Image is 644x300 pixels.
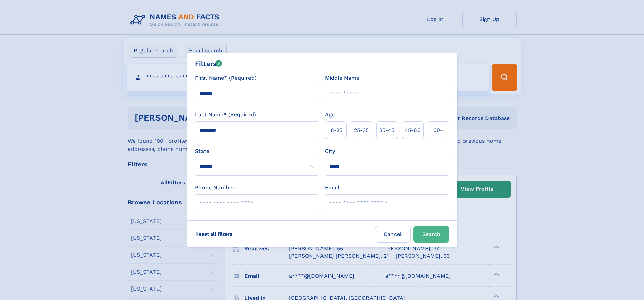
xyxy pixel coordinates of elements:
[195,184,235,192] label: Phone Number
[405,126,421,134] span: 45‑60
[325,184,339,192] label: Email
[195,111,256,119] label: Last Name* (Required)
[413,226,449,243] button: Search
[354,126,369,134] span: 25‑35
[325,74,359,82] label: Middle Name
[375,226,411,243] label: Cancel
[325,147,335,155] label: City
[379,126,395,134] span: 35‑45
[433,126,444,134] span: 60+
[191,226,237,242] label: Reset all filters
[325,111,335,119] label: Age
[195,59,222,69] div: Filters
[195,74,257,82] label: First Name* (Required)
[329,126,342,134] span: 18‑25
[195,147,319,155] label: State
